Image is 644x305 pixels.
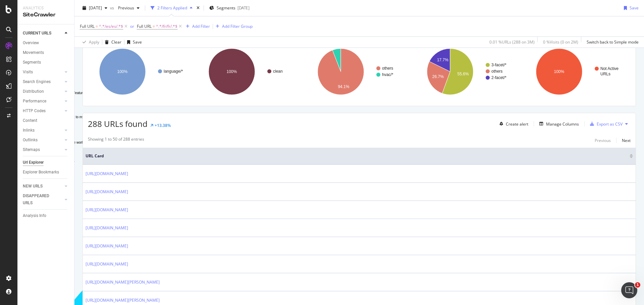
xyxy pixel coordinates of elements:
span: ^.*/fr/fr/.*$ [156,22,177,31]
text: 100% [226,69,237,74]
span: 288 URLs found [88,118,148,129]
a: [URL][DOMAIN_NAME] [86,170,128,177]
text: others [382,66,393,71]
div: Save [630,5,639,11]
div: Performance [23,98,46,105]
div: Inlinks [23,127,35,134]
div: HTTP Codes [23,107,46,115]
div: Visits [23,69,33,76]
a: Analysis Info [23,212,69,219]
div: Url Explorer [23,159,44,166]
div: Create alert [506,121,528,127]
text: 100% [117,69,128,74]
button: [DATE] [80,3,110,13]
a: Distribution [23,88,63,95]
a: Search Engines [23,78,63,85]
div: Next [622,138,631,143]
text: language/* [164,69,183,74]
div: or [130,23,134,29]
a: Content [23,117,69,124]
button: Next [622,136,631,144]
button: Add Filter [183,22,210,30]
div: times [195,5,201,11]
span: Full URL [137,23,152,29]
div: Overview [23,40,39,47]
button: Save [621,3,639,13]
div: Apply [89,39,99,45]
text: 2-facet/* [491,75,506,80]
div: +13.38% [155,123,171,128]
button: Previous [595,136,611,144]
button: Export as CSV [587,119,623,129]
span: Segments [217,5,235,11]
div: [DATE] [237,5,250,11]
span: 2025 Aug. 16th [89,5,102,11]
a: Overview [23,40,69,47]
span: 1 [635,282,640,288]
div: Content [23,117,37,124]
div: Clear [111,39,121,45]
div: Manage Columns [546,121,579,127]
div: 0 % Visits ( 0 on 2M ) [543,39,578,45]
button: Segments[DATE] [207,3,252,13]
div: Analysis Info [23,212,46,219]
div: NEW URLS [23,183,43,190]
svg: A chart. [416,43,521,101]
button: Add Filter Group [213,22,253,30]
button: Create alert [497,119,528,129]
a: Outlinks [23,137,63,144]
div: Save [133,39,142,45]
div: Outlinks [23,137,38,144]
div: SiteCrawler [23,11,69,19]
div: Analytics [23,5,69,11]
text: hvac/* [382,72,393,77]
div: Add Filter Group [222,23,253,29]
a: [URL][DOMAIN_NAME] [86,188,128,195]
div: A chart. [525,43,630,101]
text: others [491,69,502,74]
div: Export as CSV [597,121,623,127]
span: Previous [115,5,134,11]
a: Sitemaps [23,146,63,153]
text: URLs [600,72,610,76]
a: [URL][DOMAIN_NAME] [86,261,128,268]
div: Previous [595,138,611,143]
div: Showing 1 to 50 of 288 entries [88,136,144,144]
a: [URL][DOMAIN_NAME] [86,225,128,231]
button: or [130,23,134,29]
text: 3-facet/* [491,63,506,67]
a: Movements [23,49,69,56]
span: = [153,23,155,29]
a: Segments [23,59,69,66]
a: DISAPPEARED URLS [23,193,63,207]
button: Apply [80,37,99,48]
button: Previous [115,3,142,13]
div: Sitemaps [23,146,40,153]
text: 94.1% [338,84,350,89]
div: DISAPPEARED URLS [23,193,57,207]
a: [URL][DOMAIN_NAME][PERSON_NAME] [86,297,160,304]
span: vs [110,5,115,11]
svg: A chart. [306,43,411,101]
text: 55.6% [457,72,469,76]
a: NEW URLS [23,183,63,190]
text: 100% [554,69,565,74]
button: Clear [102,37,121,48]
span: Full URL [80,23,95,29]
div: Distribution [23,88,44,95]
a: CURRENT URLS [23,30,63,37]
a: [URL][DOMAIN_NAME][PERSON_NAME] [86,279,160,286]
div: A chart. [88,43,193,101]
div: Segments [23,59,41,66]
div: 0.01 % URLs ( 288 on 3M ) [489,39,535,45]
svg: A chart. [197,43,302,101]
text: clean [273,69,283,74]
div: Movements [23,49,44,56]
span: URL Card [86,153,628,159]
a: HTTP Codes [23,107,63,115]
div: CURRENT URLS [23,30,51,37]
button: Switch back to Simple mode [584,37,639,48]
text: 26.7% [432,74,444,79]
